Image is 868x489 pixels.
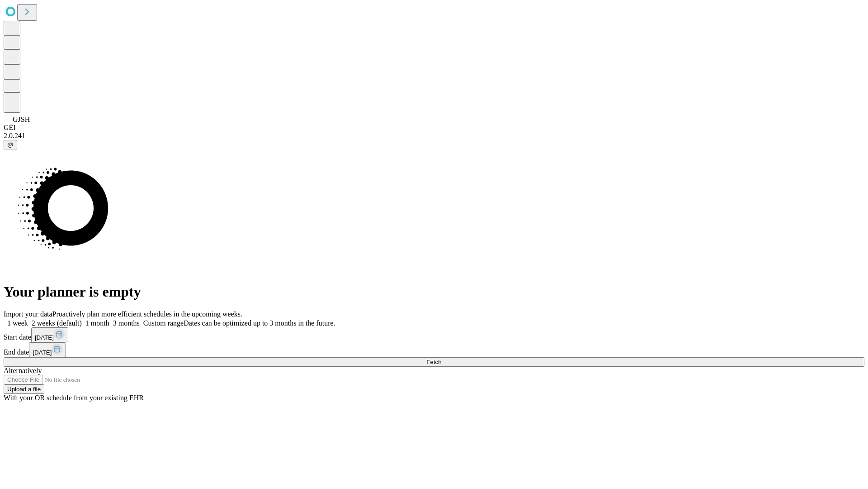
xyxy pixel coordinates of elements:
div: 2.0.241 [4,132,864,140]
div: Start date [4,327,864,342]
div: End date [4,342,864,357]
span: Proactively plan more efficient schedules in the upcoming weeks. [52,310,242,318]
span: 2 weeks (default) [32,319,82,327]
button: @ [4,140,17,149]
span: 3 months [113,319,140,327]
span: Import your data [4,310,52,318]
span: With your OR schedule from your existing EHR [4,394,144,402]
span: [DATE] [35,334,54,341]
span: @ [7,141,14,148]
span: Fetch [426,359,441,365]
span: Alternatively [4,367,42,374]
button: [DATE] [29,342,66,357]
span: Custom range [143,319,184,327]
button: Upload a file [4,384,44,394]
span: [DATE] [33,349,52,356]
button: Fetch [4,357,864,367]
span: GJSH [13,115,30,123]
div: GEI [4,124,864,132]
span: 1 month [85,319,109,327]
span: Dates can be optimized up to 3 months in the future. [184,319,335,327]
button: [DATE] [31,327,68,342]
h1: Your planner is empty [4,283,864,300]
span: 1 week [7,319,28,327]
